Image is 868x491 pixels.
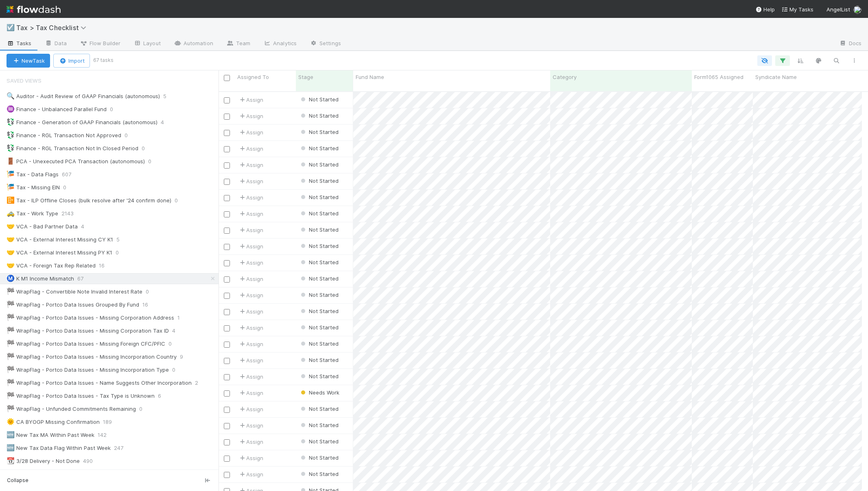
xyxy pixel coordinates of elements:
input: Toggle Row Selected [224,146,230,152]
span: Not Started [299,422,339,428]
span: 0 [139,404,151,414]
span: 9 [55,469,67,479]
span: 607 [62,169,79,180]
div: Finance - RGL Transaction Not In Closed Period [7,143,138,153]
div: PCA - Unexecuted PCA Transaction (autonomous) [7,156,145,167]
div: New Tax Data Flag Within Past Week [7,443,111,453]
span: 🆕 [7,431,15,438]
span: Assign [238,438,263,446]
div: Not Started [299,421,339,429]
input: Toggle Row Selected [224,456,230,462]
input: Toggle Row Selected [224,114,230,120]
span: Assign [238,340,263,348]
div: Assign [238,421,263,430]
span: 🆕 [7,444,15,451]
span: Assign [238,193,263,202]
span: 🤝 [7,249,15,256]
span: Not Started [299,243,339,249]
div: Tax - ILP Offline Closes (bulk resolve after '24 confirm done) [7,195,171,206]
a: Settings [303,37,348,50]
span: 🚕 [7,210,15,217]
div: Assign [238,210,263,218]
span: 16 [142,300,156,310]
div: Not Started [299,291,339,299]
span: 💱 [7,132,15,138]
span: Form1065 Assigned [694,73,743,81]
div: 3/28 - Review [7,469,52,479]
div: Assign [238,161,263,169]
span: 0 [148,156,160,167]
span: Not Started [299,194,339,200]
div: Not Started [299,356,339,364]
span: 🔍 [7,92,15,99]
span: ♒ [7,105,15,112]
div: K M1 Income Mismatch [7,274,74,284]
span: Not Started [299,210,339,217]
div: Not Started [299,323,339,331]
input: Toggle Row Selected [224,293,230,299]
div: Not Started [299,454,339,462]
span: Assign [238,242,263,250]
div: VCA - Foreign Tax Rep Related [7,261,96,271]
span: Ⓜ️ [7,275,15,282]
div: Needs Work [299,388,339,397]
span: Tax > Tax Checklist [16,24,90,32]
span: Not Started [299,112,339,119]
span: Not Started [299,178,339,184]
span: Not Started [299,259,339,265]
a: Team [220,37,257,50]
span: 0 [116,248,127,258]
div: Finance - RGL Transaction Not Approved [7,130,121,140]
span: 2143 [61,208,82,219]
div: Not Started [299,128,339,136]
span: My Tasks [781,6,813,13]
span: Needs Work [299,389,339,396]
a: My Tasks [781,5,813,13]
span: Not Started [299,406,339,412]
span: Assign [238,291,263,299]
span: 🤝 [7,223,15,230]
span: 2 [195,378,206,388]
span: Assign [238,259,263,267]
span: 🏁 [7,353,15,360]
div: Not Started [299,177,339,185]
div: Assign [238,112,263,120]
span: Category [553,73,577,81]
span: Assign [238,177,263,185]
span: 5 [163,91,175,101]
div: Auditor - Audit Review of GAAP Financials (autonomous) [7,91,160,101]
span: 1 [177,313,188,323]
div: Not Started [299,193,339,201]
input: Toggle Row Selected [224,309,230,315]
div: Not Started [299,112,339,120]
div: Not Started [299,209,339,217]
div: Assign [238,356,263,364]
span: 🏁 [7,379,15,386]
span: 🌞 [7,418,15,425]
span: Assign [238,324,263,332]
span: Assign [238,128,263,136]
span: ☑️ [7,24,15,31]
span: 🤝 [7,236,15,243]
span: Assign [238,454,263,462]
span: AngelList [826,6,850,13]
span: Not Started [299,145,339,151]
a: Analytics [257,37,303,50]
div: Assign [238,373,263,381]
div: VCA - External Interest Missing CY K1 [7,235,113,245]
span: 📆 [7,457,15,464]
span: Assign [238,96,263,104]
span: Not Started [299,161,339,168]
span: 💱 [7,118,15,125]
span: 5 [116,235,128,245]
span: 🎏 [7,171,15,178]
div: WrapFlag - Portco Data Issues - Missing Incorporation Type [7,365,169,375]
span: 🏁 [7,392,15,399]
a: Flow Builder [73,37,127,50]
input: Toggle Row Selected [224,358,230,364]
